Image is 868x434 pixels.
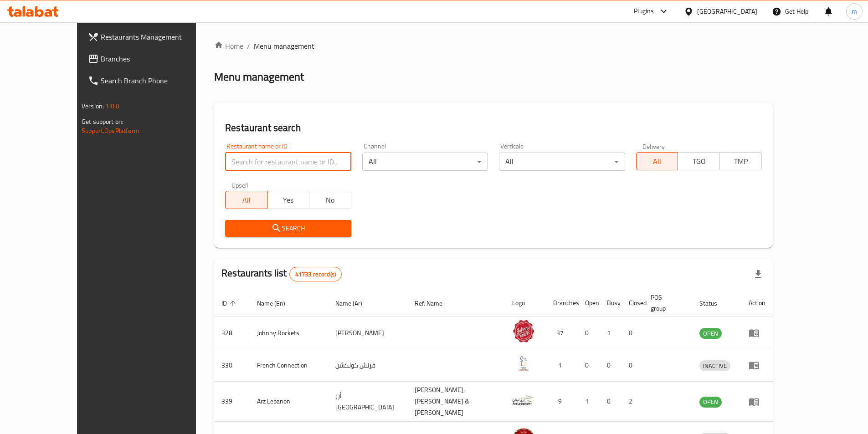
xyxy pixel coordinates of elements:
h2: Restaurants list [221,266,342,281]
th: Logo [505,289,546,317]
span: Search Branch Phone [101,75,215,86]
div: Menu [749,360,765,371]
span: Menu management [254,41,314,51]
img: Johnny Rockets [512,320,535,342]
span: ID [221,298,239,309]
div: OPEN [699,328,722,339]
td: 37 [546,317,578,349]
li: / [247,41,250,51]
span: All [229,194,264,207]
span: Status [699,298,729,309]
td: فرنش كونكشن [328,349,407,382]
button: All [636,152,678,170]
button: No [309,191,351,209]
span: Get support on: [82,116,123,128]
span: TGO [682,155,716,168]
button: TGO [678,152,720,170]
span: m [852,6,857,16]
div: All [362,153,488,171]
a: Search Branch Phone [81,70,222,92]
div: OPEN [699,397,722,408]
td: 9 [546,382,578,422]
div: Total records count [289,267,342,281]
td: 1 [578,382,600,422]
div: Plugins [634,6,654,17]
span: OPEN [699,397,722,407]
td: أرز [GEOGRAPHIC_DATA] [328,382,407,422]
td: Arz Lebanon [250,382,328,422]
span: All [640,155,675,168]
td: 339 [214,382,250,422]
button: Yes [267,191,309,209]
button: All [225,191,267,209]
th: Action [741,289,773,317]
h2: Restaurant search [225,121,762,135]
img: Arz Lebanon [512,388,535,411]
div: Export file [747,263,769,285]
span: Ref. Name [415,298,454,309]
div: INACTIVE [699,360,730,371]
span: Branches [101,53,215,64]
td: 0 [600,349,621,382]
td: French Connection [250,349,328,382]
span: 41733 record(s) [290,270,341,279]
th: Branches [546,289,578,317]
td: 2 [621,382,643,422]
td: 0 [621,349,643,382]
td: 330 [214,349,250,382]
span: Version: [82,100,104,112]
span: Yes [271,194,306,207]
span: OPEN [699,328,722,339]
th: Busy [600,289,621,317]
a: Home [214,41,243,51]
div: [GEOGRAPHIC_DATA] [697,6,757,16]
td: 0 [578,317,600,349]
td: 328 [214,317,250,349]
button: Search [225,220,351,237]
div: All [499,153,625,171]
span: 1.0.0 [105,100,119,112]
td: 0 [600,382,621,422]
input: Search for restaurant name or ID.. [225,153,351,171]
span: Search [232,223,344,234]
span: Restaurants Management [101,31,215,42]
a: Restaurants Management [81,26,222,48]
th: Closed [621,289,643,317]
span: POS group [651,292,681,314]
button: TMP [719,152,762,170]
nav: breadcrumb [214,41,773,51]
span: Name (En) [257,298,297,309]
td: 1 [546,349,578,382]
a: Branches [81,48,222,70]
td: 0 [578,349,600,382]
label: Upsell [231,182,248,188]
span: TMP [724,155,758,168]
td: 0 [621,317,643,349]
td: Johnny Rockets [250,317,328,349]
td: [PERSON_NAME] [328,317,407,349]
td: 1 [600,317,621,349]
span: Name (Ar) [335,298,374,309]
h2: Menu management [214,70,304,84]
img: French Connection [512,352,535,375]
a: Support.OpsPlatform [82,125,139,137]
span: INACTIVE [699,361,730,371]
span: No [313,194,348,207]
label: Delivery [642,143,665,149]
div: Menu [749,327,765,338]
div: Menu [749,396,765,407]
th: Open [578,289,600,317]
td: [PERSON_NAME],[PERSON_NAME] & [PERSON_NAME] [407,382,505,422]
